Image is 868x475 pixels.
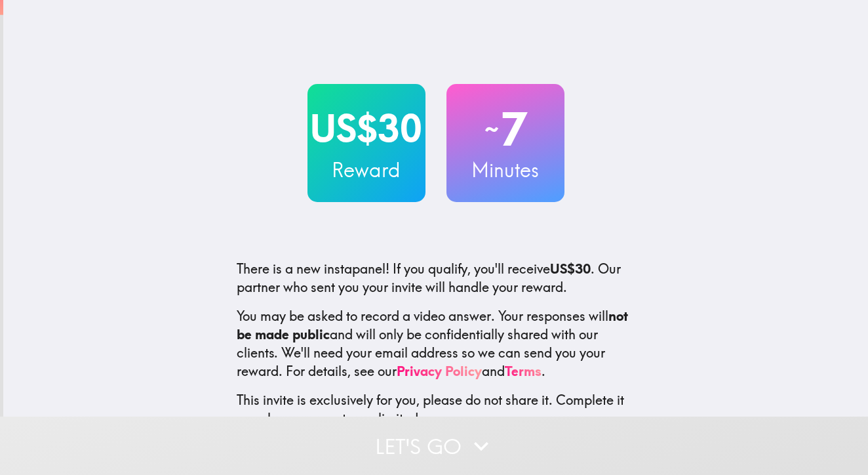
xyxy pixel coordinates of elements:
b: US$30 [550,260,591,277]
span: There is a new instapanel! [237,260,389,277]
p: You may be asked to record a video answer. Your responses will and will only be confidentially sh... [237,307,635,381]
h3: Minutes [446,156,564,184]
a: Terms [505,363,542,379]
span: ~ [483,110,501,149]
h2: 7 [446,102,564,156]
p: If you qualify, you'll receive . Our partner who sent you your invite will handle your reward. [237,260,635,297]
b: not be made public [237,308,628,342]
h2: US$30 [307,102,425,156]
h3: Reward [307,156,425,184]
a: Privacy Policy [397,363,482,379]
p: This invite is exclusively for you, please do not share it. Complete it soon because spots are li... [237,391,635,428]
